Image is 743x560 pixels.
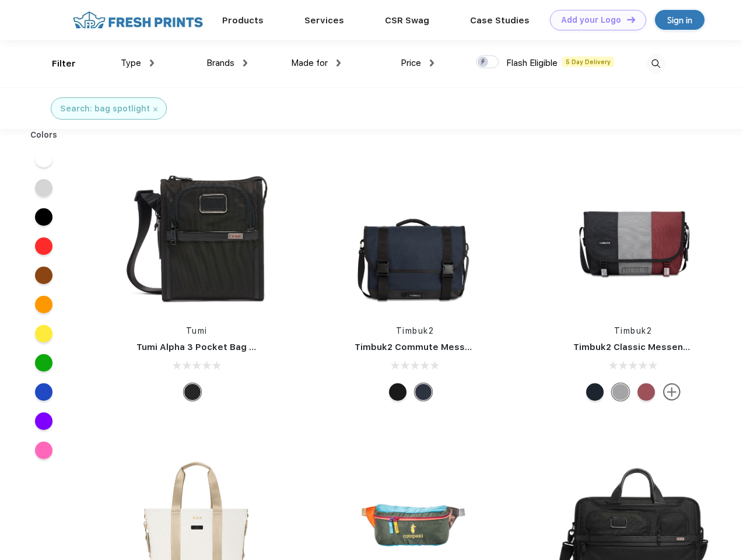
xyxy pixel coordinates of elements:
div: Eco Rind Pop [612,383,629,401]
a: Tumi [186,326,208,335]
a: Products [222,15,264,26]
span: Brands [206,58,234,68]
div: Black [184,383,201,401]
img: dropdown.png [430,60,434,66]
a: Timbuk2 Classic Messenger Bag [573,342,718,352]
img: dropdown.png [337,60,341,66]
div: Eco Nautical [415,383,432,401]
img: dropdown.png [243,60,247,66]
a: Tumi Alpha 3 Pocket Bag Small [136,342,273,352]
div: Sign in [667,13,692,27]
div: Colors [22,129,66,141]
div: Eco Monsoon [586,383,604,401]
img: DT [627,16,635,23]
a: Timbuk2 [396,326,434,335]
img: func=resize&h=266 [337,158,492,313]
span: 5 Day Delivery [562,57,614,67]
span: Type [121,58,141,68]
div: Search: bag spotlight [60,103,150,115]
div: Add your Logo [561,15,621,25]
div: Eco Black [389,383,406,401]
span: Price [401,58,421,68]
img: filter_cancel.svg [153,107,157,111]
a: Timbuk2 [614,326,653,335]
img: func=resize&h=266 [556,158,711,313]
div: Eco Collegiate Red [637,383,655,401]
div: Filter [52,57,76,71]
img: fo%20logo%202.webp [69,10,206,30]
span: Flash Eligible [506,58,558,68]
img: more.svg [663,383,681,401]
img: dropdown.png [150,60,154,66]
a: Sign in [655,10,705,30]
img: func=resize&h=266 [119,158,274,313]
img: desktop_search.svg [646,54,665,73]
a: Timbuk2 Commute Messenger Bag [355,342,511,352]
span: Made for [291,58,328,68]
